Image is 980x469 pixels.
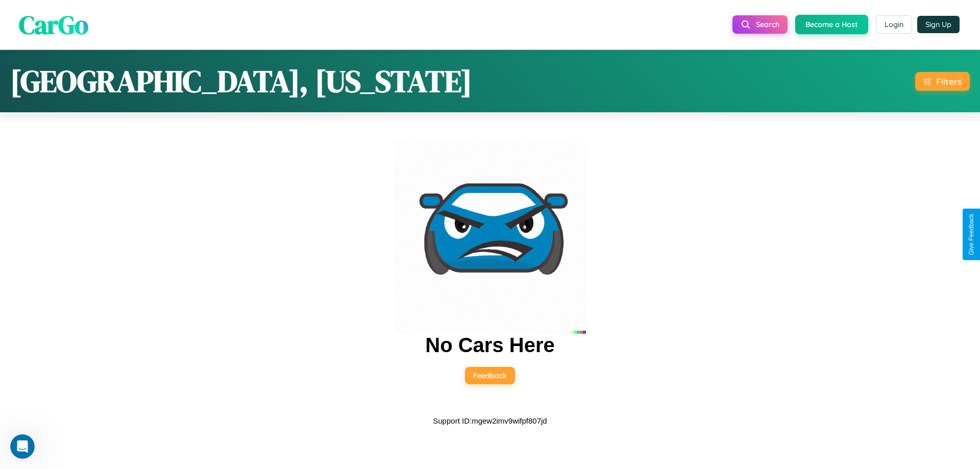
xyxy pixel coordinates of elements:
button: Feedback [465,367,515,384]
h2: No Cars Here [425,334,554,357]
span: Search [756,20,779,29]
button: Sign Up [917,16,960,33]
div: Give Feedback [968,214,975,255]
img: car [394,142,586,334]
button: Search [732,15,788,34]
button: Login [876,15,912,34]
iframe: Intercom live chat [10,434,35,459]
span: CarGo [19,7,88,42]
div: Filters [936,76,962,87]
button: Filters [915,72,970,91]
h1: [GEOGRAPHIC_DATA], [US_STATE] [10,60,472,102]
p: Support ID: mgew2imv9wifpf807jd [433,414,547,428]
button: Become a Host [795,15,868,34]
